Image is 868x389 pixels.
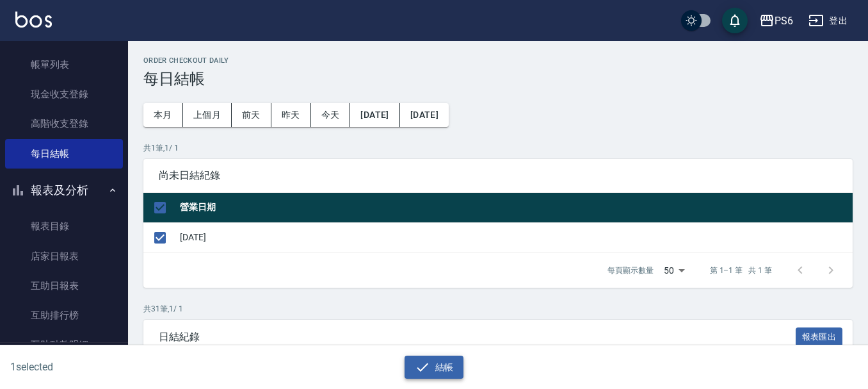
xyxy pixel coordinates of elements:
button: 報表匯出 [796,327,843,347]
th: 營業日期 [177,193,853,223]
a: 現金收支登錄 [5,79,123,109]
td: [DATE] [177,222,853,252]
button: 登出 [803,9,853,33]
h3: 每日結帳 [143,70,853,88]
a: 帳單列表 [5,50,123,79]
span: 日結紀錄 [159,331,796,343]
img: Logo [15,12,52,28]
button: 昨天 [271,103,311,127]
button: [DATE] [400,103,449,127]
button: 前天 [232,103,271,127]
button: 報表及分析 [5,174,123,207]
button: save [722,8,748,33]
p: 第 1–1 筆 共 1 筆 [710,265,772,276]
button: 今天 [311,103,351,127]
button: [DATE] [350,103,399,127]
a: 互助日報表 [5,271,123,301]
button: 上個月 [183,103,232,127]
a: 報表匯出 [796,330,843,342]
div: PS6 [775,13,793,29]
h2: Order checkout daily [143,56,853,65]
a: 報表目錄 [5,211,123,241]
button: 本月 [143,103,183,127]
button: 結帳 [405,356,464,379]
a: 互助排行榜 [5,301,123,330]
button: PS6 [754,8,798,34]
h6: 1 selected [10,359,214,375]
a: 店家日報表 [5,242,123,271]
p: 每頁顯示數量 [607,265,654,276]
a: 高階收支登錄 [5,109,123,138]
a: 每日結帳 [5,139,123,169]
div: 50 [659,253,689,288]
a: 互助點數明細 [5,330,123,360]
span: 尚未日結紀錄 [159,169,837,182]
p: 共 31 筆, 1 / 1 [143,303,853,315]
p: 共 1 筆, 1 / 1 [143,142,853,154]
